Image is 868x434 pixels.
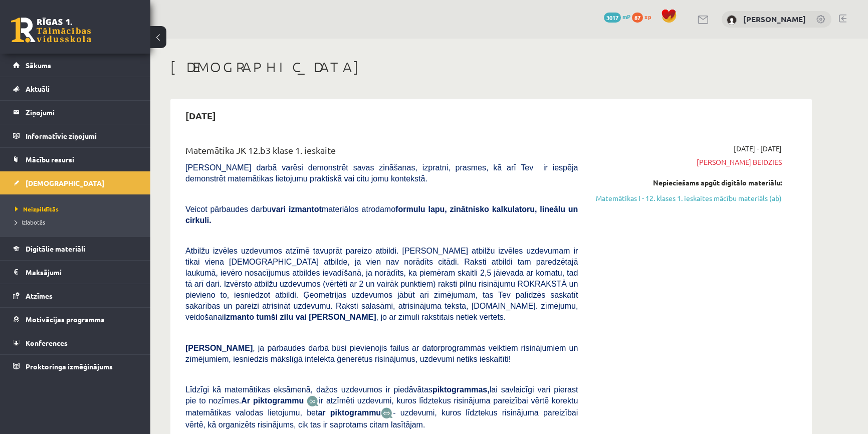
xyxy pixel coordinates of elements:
[593,193,782,203] a: Matemātikas I - 12. klases 1. ieskaites mācību materiāls (ab)
[185,143,578,162] div: Matemātika JK 12.b3 klase 1. ieskaite
[307,395,319,407] img: JfuEzvunn4EvwAAAAASUVORK5CYII=
[26,362,113,371] span: Proktoringa izmēģinājums
[13,284,138,307] a: Atzīmes
[185,385,578,405] span: Līdzīgi kā matemātikas eksāmenā, dažos uzdevumos ir piedāvātas lai savlaicīgi vari pierast pie to...
[13,101,138,124] a: Ziņojumi
[15,205,59,213] span: Neizpildītās
[15,204,140,213] a: Neizpildītās
[26,315,105,324] span: Motivācijas programma
[26,124,138,147] legend: Informatīvie ziņojumi
[185,247,578,321] span: Atbilžu izvēles uzdevumos atzīmē tavuprāt pareizo atbildi. [PERSON_NAME] atbilžu izvēles uzdevuma...
[13,171,138,194] a: [DEMOGRAPHIC_DATA]
[593,157,782,167] span: [PERSON_NAME] beidzies
[26,291,53,300] span: Atzīmes
[15,218,45,226] span: Izlabotās
[727,15,737,25] img: Roberts Šmelds
[175,104,226,127] h2: [DATE]
[318,408,381,417] b: ar piktogrammu
[13,308,138,331] a: Motivācijas programma
[13,261,138,284] a: Maksājumi
[644,13,651,21] span: xp
[13,54,138,77] a: Sākums
[632,13,643,23] span: 87
[432,385,490,394] b: piktogrammas,
[26,155,74,164] span: Mācību resursi
[241,396,304,405] b: Ar piktogrammu
[743,14,806,24] a: [PERSON_NAME]
[26,178,104,187] span: [DEMOGRAPHIC_DATA]
[734,143,782,154] span: [DATE] - [DATE]
[13,331,138,354] a: Konferences
[604,13,630,21] a: 3017 mP
[593,177,782,188] div: Nepieciešams apgūt digitālo materiālu:
[185,163,578,183] span: [PERSON_NAME] darbā varēsi demonstrēt savas zināšanas, izpratni, prasmes, kā arī Tev ir iespēja d...
[224,313,254,321] b: izmanto
[26,101,138,124] legend: Ziņojumi
[272,205,322,213] b: vari izmantot
[185,344,578,363] span: , ja pārbaudes darbā būsi pievienojis failus ar datorprogrammās veiktiem risinājumiem un zīmējumi...
[170,59,812,76] h1: [DEMOGRAPHIC_DATA]
[13,148,138,171] a: Mācību resursi
[26,244,85,253] span: Digitālie materiāli
[26,338,68,347] span: Konferences
[26,261,138,284] legend: Maksājumi
[13,237,138,260] a: Digitālie materiāli
[26,61,51,70] span: Sākums
[256,313,376,321] b: tumši zilu vai [PERSON_NAME]
[185,344,253,352] span: [PERSON_NAME]
[622,13,630,21] span: mP
[11,18,91,43] a: Rīgas 1. Tālmācības vidusskola
[632,13,656,21] a: 87 xp
[15,218,140,227] a: Izlabotās
[13,77,138,100] a: Aktuāli
[185,205,578,225] b: formulu lapu, zinātnisko kalkulatoru, lineālu un cirkuli.
[185,205,578,225] span: Veicot pārbaudes darbu materiālos atrodamo
[26,84,50,93] span: Aktuāli
[13,124,138,147] a: Informatīvie ziņojumi
[185,396,578,417] span: ir atzīmēti uzdevumi, kuros līdztekus risinājuma pareizībai vērtē korektu matemātikas valodas lie...
[13,355,138,378] a: Proktoringa izmēģinājums
[604,13,621,23] span: 3017
[381,407,393,419] img: wKvN42sLe3LLwAAAABJRU5ErkJggg==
